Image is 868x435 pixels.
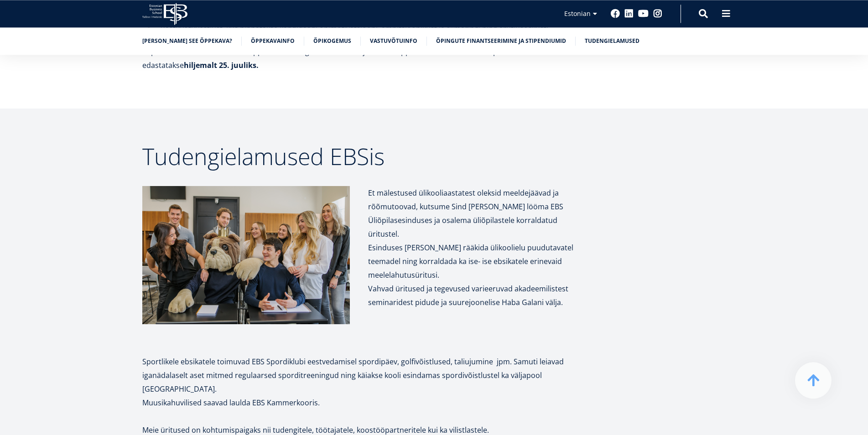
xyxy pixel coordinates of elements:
[368,186,576,241] p: Et mälestused ülikooliaastatest oleksid meeldejäävad ja rõõmutoovad, kutsume Sind [PERSON_NAME] l...
[370,36,417,46] a: Vastuvõtuinfo
[2,127,9,133] input: Mõjuettevõtlus
[142,396,576,409] p: Muusikahuvilised saavad laulda EBS Kammerkooris.
[2,90,9,96] input: Ettevõtlus ja ärijuhtimine (sessioonõpe), õpingute algus [DATE]
[142,355,576,396] p: Sportlikele ebsikatele toimuvad EBS Spordiklubi eestvedamisel spordipäev, golfivõistlused, taliuj...
[11,114,88,123] span: Rahvusvaheline ärijuhtimine
[217,0,258,9] span: Perekonnanimi
[251,36,295,46] a: Õppekavainfo
[624,9,634,18] a: Linkedin
[184,60,259,70] strong: hiljemalt 25. juuliks.
[11,90,180,98] span: Ettevõtlus ja ärijuhtimine (sessioonõpe), õpingute algus [DATE]
[142,145,576,168] h2: Tudengielamused EBSis
[653,9,662,18] a: Instagram
[142,36,232,46] a: [PERSON_NAME] see õppekava?
[436,36,566,46] a: Õpingute finantseerimine ja stipendiumid
[611,9,620,18] a: Facebook
[11,127,53,135] span: Mõjuettevõtlus
[2,114,9,121] input: Rahvusvaheline ärijuhtimine
[368,282,576,309] p: Vahvad üritused ja tegevused varieeruvad akadeemilistest seminaridest pidude ja suurejoonelise Ha...
[2,102,9,109] input: Ettevõtlus ja ärijuhtimine (päevaõpe)
[313,36,351,46] a: Õpikogemus
[585,36,639,46] a: Tudengielamused
[638,9,649,18] a: Youtube
[368,241,576,282] p: Esinduses [PERSON_NAME] rääkida ülikoolielu puudutavatel teemadel ning korraldada ka ise- ise ebs...
[142,45,576,72] p: Stipendium määratakse üheks õppeaastaks ning see antakse välja osalise õppemaksuvabastusena. Stip...
[11,102,111,110] span: Ettevõtlus ja ärijuhtimine (päevaõpe)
